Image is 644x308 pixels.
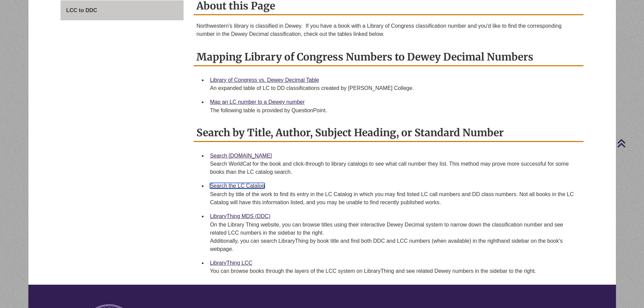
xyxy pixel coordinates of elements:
span: LCC to DDC [66,7,97,13]
a: LCC to DDC [61,0,184,21]
a: Map an LC number to a Dewey number [210,99,305,105]
div: You can browse books through the layers of the LCC system on LibraryThing and see related Dewey n... [210,267,578,275]
div: An expanded table of LC to DD classifications created by [PERSON_NAME] College. [210,84,578,92]
a: Search the LC Catalog [210,183,265,189]
h2: Mapping Library of Congress Numbers to Dewey Decimal Numbers [194,48,583,66]
div: On the Library Thing website, you can browse titles using their interactive Dewey Decimal system ... [210,221,578,253]
a: Library of Congress vs. Dewey Decimal Table [210,77,319,83]
a: LibraryThing LCC [210,260,252,266]
a: Search [DOMAIN_NAME] [210,153,272,159]
div: Search WorldCat for the book and click-through to library catalogs to see what call number they l... [210,160,578,176]
h2: Search by Title, Author, Subject Heading, or Standard Number [194,124,583,142]
div: Search by title of the work to find its entry in the LC Catalog in which you may find listed LC c... [210,190,578,207]
p: Northwestern's library is classified in Dewey. If you have a book with a Library of Congress clas... [196,22,581,38]
a: LibraryThing MDS (DDC) [210,213,270,219]
div: The following table is provided by QuestionPoint. [210,106,578,115]
a: Back to Top [617,139,642,148]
